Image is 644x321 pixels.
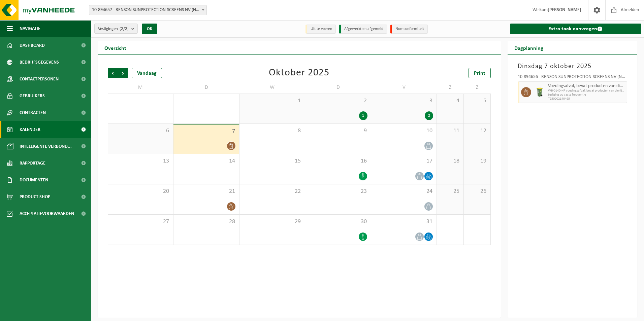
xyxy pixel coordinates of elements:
[20,205,74,222] span: Acceptatievoorwaarden
[20,71,59,87] span: Contactpersonen
[339,25,387,34] li: Afgewerkt en afgemeld
[375,188,433,195] span: 24
[98,41,133,54] h2: Overzicht
[548,89,625,93] span: WB-0140-HP voedingsafval, bevat producten van dierlijke oors
[508,41,550,54] h2: Dagplanning
[177,218,235,225] span: 28
[375,127,433,135] span: 10
[474,71,485,76] span: Print
[243,157,301,165] span: 15
[518,61,627,71] h3: Dinsdag 7 oktober 2025
[111,218,170,225] span: 27
[20,138,72,155] span: Intelligente verbond...
[469,68,491,78] a: Print
[309,157,367,165] span: 16
[177,157,235,165] span: 14
[375,97,433,105] span: 3
[535,87,545,97] img: WB-0140-HPE-GN-50
[20,87,45,104] span: Gebruikers
[89,5,207,15] span: 10-894657 - RENSON SUNPROTECTION-SCREENS NV (NOA OUTDOOR LIVING) - WAREGEM
[243,127,301,135] span: 8
[269,68,329,78] div: Oktober 2025
[177,188,235,195] span: 21
[309,127,367,135] span: 9
[437,81,464,94] td: Z
[243,97,301,105] span: 1
[467,97,487,105] span: 5
[467,188,487,195] span: 26
[111,127,170,135] span: 6
[510,24,642,34] a: Extra taak aanvragen
[440,157,460,165] span: 18
[548,7,581,12] strong: [PERSON_NAME]
[20,121,40,138] span: Kalender
[425,111,433,120] div: 2
[239,81,305,94] td: W
[390,25,428,34] li: Non-conformiteit
[20,155,45,172] span: Rapportage
[20,172,48,188] span: Documenten
[89,5,206,15] span: 10-894657 - RENSON SUNPROTECTION-SCREENS NV (NOA OUTDOOR LIVING) - WAREGEM
[108,81,173,94] td: M
[305,25,336,34] li: Uit te voeren
[108,68,118,78] span: Vorige
[440,97,460,105] span: 4
[548,93,625,97] span: Lediging op vaste frequentie
[94,24,138,34] button: Vestigingen(2/2)
[309,188,367,195] span: 23
[440,188,460,195] span: 25
[518,75,627,81] div: 10-894656 - RENSON SUNPROTECTION-SCREENS NV (NOA OUTDOOR LIVING) - KRUISEM
[548,83,625,89] span: Voedingsafval, bevat producten van dierlijke oorsprong, onverpakt, categorie 3
[20,104,46,121] span: Contracten
[548,97,625,101] span: T250002140495
[309,97,367,105] span: 2
[467,127,487,135] span: 12
[20,54,59,71] span: Bedrijfsgegevens
[142,24,157,34] button: OK
[359,111,367,120] div: 1
[375,157,433,165] span: 17
[173,81,239,94] td: D
[464,81,491,94] td: Z
[98,24,129,34] span: Vestigingen
[118,68,128,78] span: Volgende
[309,218,367,225] span: 30
[111,157,170,165] span: 13
[20,37,45,54] span: Dashboard
[305,81,371,94] td: D
[111,188,170,195] span: 20
[243,218,301,225] span: 29
[20,20,40,37] span: Navigatie
[375,218,433,225] span: 31
[120,27,129,31] count: (2/2)
[132,68,162,78] div: Vandaag
[467,157,487,165] span: 19
[20,188,50,205] span: Product Shop
[371,81,437,94] td: V
[177,128,235,135] span: 7
[243,188,301,195] span: 22
[440,127,460,135] span: 11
